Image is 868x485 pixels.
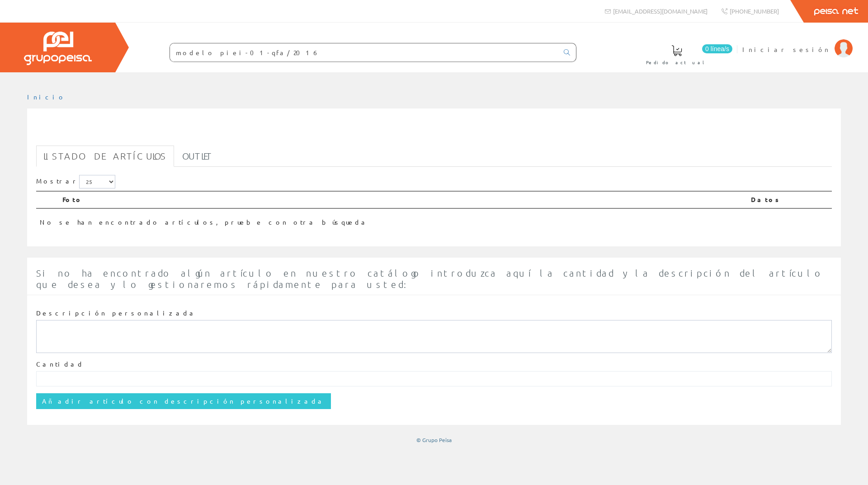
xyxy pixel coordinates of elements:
a: Inicio [27,93,66,101]
select: Mostrar [79,175,115,188]
label: Cantidad [36,360,84,369]
span: Pedido actual [646,58,708,67]
span: Iniciar sesión [742,45,830,54]
span: Si no ha encontrado algún artículo en nuestro catálogo introduzca aquí la cantidad y la descripci... [36,268,823,290]
span: [PHONE_NUMBER] [730,7,779,15]
th: Datos [747,191,832,208]
input: Añadir artículo con descripción personalizada [36,393,331,409]
span: [EMAIL_ADDRESS][DOMAIN_NAME] [613,7,708,15]
th: Foto [59,191,747,208]
label: Mostrar [36,175,115,188]
img: Grupo Peisa [24,32,92,65]
span: 0 línea/s [702,44,732,53]
a: Listado de artículos [36,146,174,167]
div: © Grupo Peisa [27,436,841,444]
h1: modelo piei-01-qfa/2016 [36,123,832,141]
td: No se han encontrado artículos, pruebe con otra búsqueda [36,208,747,231]
input: Buscar ... [170,43,558,61]
a: Iniciar sesión [742,38,853,46]
label: Descripción personalizada [36,309,197,318]
a: Outlet [175,146,220,167]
